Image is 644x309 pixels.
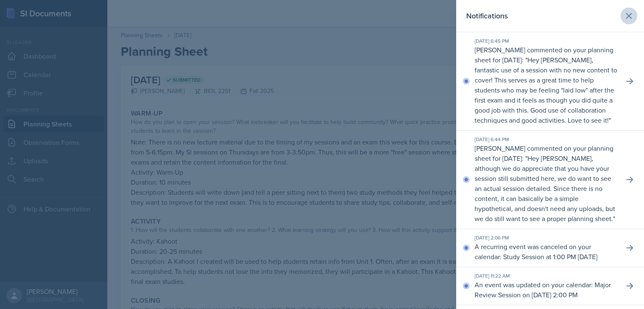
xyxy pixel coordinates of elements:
p: An event was updated on your calendar: Major Review Session on [DATE] 2:00 PM [475,280,617,300]
h2: Notifications [466,10,508,22]
div: [DATE] 6:44 PM [475,136,617,143]
div: [DATE] 11:22 AM [475,272,617,280]
div: [DATE] 6:45 PM [475,37,617,45]
p: A recurring event was canceled on your calendar: Study Session at 1:00 PM [DATE] [475,242,617,262]
div: [DATE] 2:06 PM [475,234,617,242]
p: [PERSON_NAME] commented on your planning sheet for [DATE]: " " [475,45,617,125]
p: Hey [PERSON_NAME], fantastic use of a session with no new content to cover! This serves as a grea... [475,55,617,125]
p: [PERSON_NAME] commented on your planning sheet for [DATE]: " " [475,143,617,224]
p: Hey [PERSON_NAME], although we do appreciate that you have your session still submitted here, we ... [475,154,615,223]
